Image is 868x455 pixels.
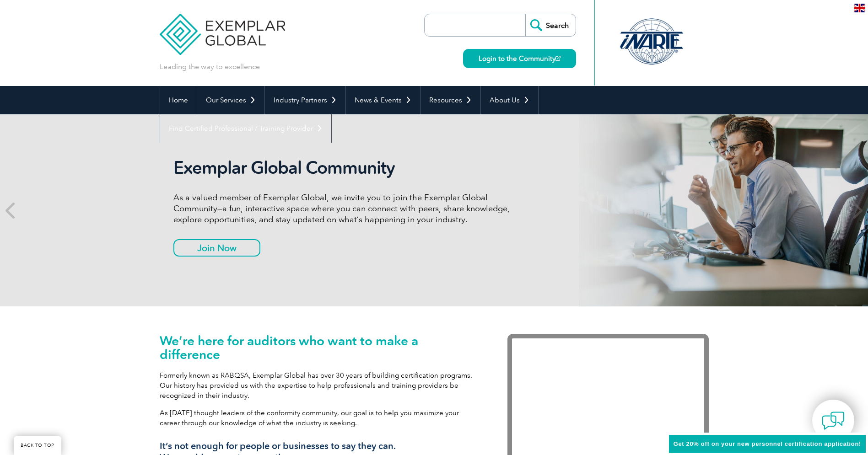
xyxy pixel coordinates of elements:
img: en [854,4,865,12]
img: contact-chat.png [822,409,845,432]
p: Formerly known as RABQSA, Exemplar Global has over 30 years of building certification programs. O... [160,370,480,401]
a: Industry Partners [265,86,345,114]
a: News & Events [346,86,420,114]
a: Find Certified Professional / Training Provider [160,114,331,143]
a: Our Services [197,86,264,114]
input: Search [525,14,576,36]
a: Home [160,86,197,114]
a: Resources [421,86,480,114]
p: As a valued member of Exemplar Global, we invite you to join the Exemplar Global Community—a fun,... [173,192,517,225]
p: As [DATE] thought leaders of the conformity community, our goal is to help you maximize your care... [160,408,480,428]
a: About Us [481,86,538,114]
img: open_square.png [555,56,561,61]
h2: Exemplar Global Community [173,157,517,178]
h1: We’re here for auditors who want to make a difference [160,334,480,361]
a: BACK TO TOP [14,436,61,455]
p: Leading the way to excellence [160,62,260,72]
a: Login to the Community [463,49,576,68]
span: Get 20% off on your new personnel certification application! [674,440,861,447]
a: Join Now [173,239,260,257]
